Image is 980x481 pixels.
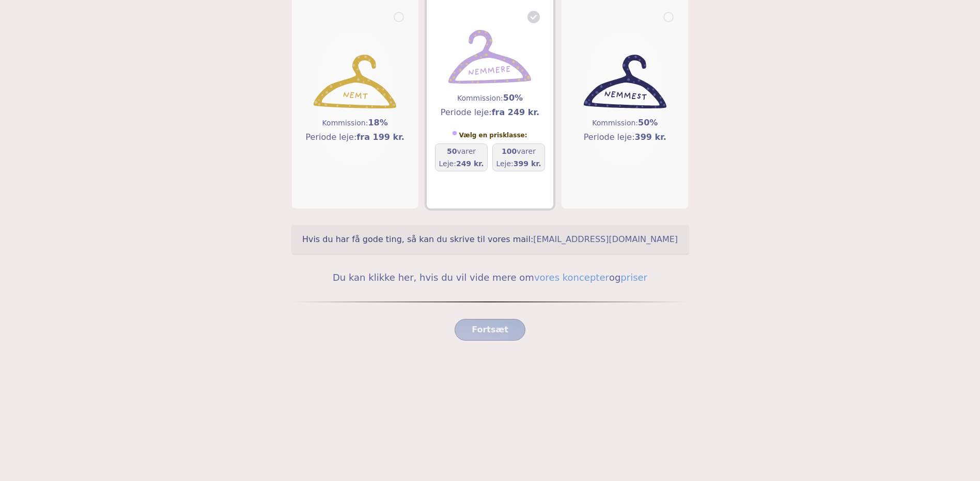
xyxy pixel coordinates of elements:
[292,270,689,285] h5: Du kan klikke her, hvis du vil vide mere om og
[439,158,484,169] h5: Leje:
[584,117,666,129] h5: Kommission:
[635,132,666,142] span: 399 kr.
[584,131,666,143] h5: Periode leje:
[503,93,523,103] span: 50%
[534,272,609,283] a: vores koncepter
[456,159,484,168] span: 249 kr.
[533,234,678,244] a: [EMAIL_ADDRESS][DOMAIN_NAME]
[502,147,517,155] span: 100
[447,147,457,155] span: 50
[302,234,533,244] span: Hvis du har få gode ting, så kan du skrive til vores mail:
[441,106,539,119] h5: Periode leje:
[514,159,541,168] span: 399 kr.
[496,146,541,156] h5: varer
[620,272,647,283] a: priser
[472,324,508,336] span: Fortsæt
[638,118,658,127] span: 50%
[356,132,405,142] span: fra 199 kr.
[439,146,484,156] h5: varer
[496,158,541,169] h5: Leje:
[455,319,525,341] button: Fortsæt
[441,92,539,104] h5: Kommission:
[368,118,387,127] span: 18%
[459,131,527,139] span: Vælg en prisklasse:
[306,131,405,143] h5: Periode leje:
[492,107,540,117] span: fra 249 kr.
[306,117,405,129] h5: Kommission:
